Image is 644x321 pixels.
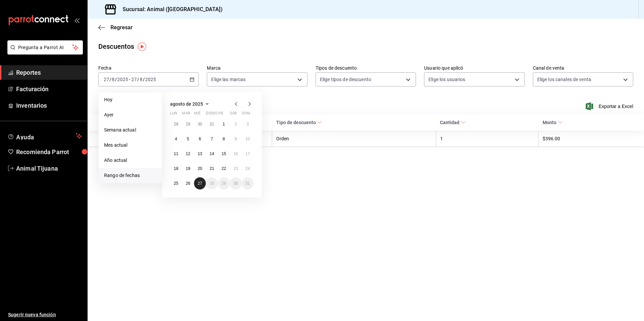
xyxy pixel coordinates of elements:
[218,163,230,175] button: 22 de agosto de 2025
[182,133,194,145] button: 5 de agosto de 2025
[104,96,156,103] span: Hoy
[206,148,218,160] button: 14 de agosto de 2025
[18,44,72,51] span: Pregunta a Parrot AI
[246,151,250,156] abbr: 17 de agosto de 2025
[8,311,82,318] span: Sugerir nueva función
[104,142,156,149] span: Mes actual
[182,163,194,175] button: 19 de agosto de 2025
[230,133,241,145] button: 9 de agosto de 2025
[242,111,250,118] abbr: domingo
[174,166,178,171] abbr: 18 de agosto de 2025
[211,137,213,141] abbr: 7 de agosto de 2025
[110,24,133,31] span: Regresar
[440,120,465,125] span: Cantidad
[104,172,156,179] span: Rango de fechas
[207,66,307,70] label: Marca
[182,111,190,118] abbr: martes
[206,111,246,118] abbr: jueves
[242,177,254,189] button: 31 de agosto de 2025
[246,166,250,171] abbr: 24 de agosto de 2025
[222,151,226,156] abbr: 15 de agosto de 2025
[230,148,241,160] button: 16 de agosto de 2025
[129,77,130,82] span: -
[210,122,214,127] abbr: 31 de julio de 2025
[233,181,238,186] abbr: 30 de agosto de 2025
[16,164,82,173] span: Animal Tijuana
[104,157,156,164] span: Año actual
[174,181,178,186] abbr: 25 de agosto de 2025
[98,24,133,31] button: Regresar
[194,163,206,175] button: 20 de agosto de 2025
[104,111,156,118] span: Ayer
[218,118,230,130] button: 1 de agosto de 2025
[194,133,206,145] button: 6 de agosto de 2025
[206,163,218,175] button: 21 de agosto de 2025
[242,163,254,175] button: 24 de agosto de 2025
[138,42,146,51] button: Tooltip marker
[234,122,237,127] abbr: 2 de agosto de 2025
[198,151,202,156] abbr: 13 de agosto de 2025
[174,122,178,127] abbr: 28 de julio de 2025
[170,101,203,107] span: agosto de 2025
[233,151,238,156] abbr: 16 de agosto de 2025
[5,49,83,56] a: Pregunta a Parrot AI
[16,101,82,110] span: Inventarios
[131,77,137,82] input: --
[276,120,322,125] span: Tipo de descuento
[186,181,190,186] abbr: 26 de agosto de 2025
[139,77,143,82] input: --
[88,131,272,147] th: [PERSON_NAME]
[230,163,241,175] button: 23 de agosto de 2025
[230,111,237,118] abbr: sábado
[424,66,524,70] label: Usuario que aplicó
[272,131,436,147] th: Orden
[242,133,254,145] button: 10 de agosto de 2025
[218,148,230,160] button: 15 de agosto de 2025
[170,177,182,189] button: 25 de agosto de 2025
[194,111,200,118] abbr: miércoles
[206,118,218,130] button: 31 de julio de 2025
[242,148,254,160] button: 17 de agosto de 2025
[543,120,562,125] span: Monto
[16,68,82,77] span: Reportes
[206,133,218,145] button: 7 de agosto de 2025
[16,147,82,156] span: Recomienda Parrot
[587,102,633,110] button: Exportar a Excel
[218,133,230,145] button: 8 de agosto de 2025
[170,111,177,118] abbr: lunes
[175,137,177,141] abbr: 4 de agosto de 2025
[428,76,465,83] span: Elige los usuarios
[316,66,416,70] label: Tipos de descuento
[246,181,250,186] abbr: 31 de agosto de 2025
[109,77,111,82] span: /
[539,131,644,147] th: $396.00
[230,118,241,130] button: 2 de agosto de 2025
[16,84,82,94] span: Facturación
[182,118,194,130] button: 29 de julio de 2025
[218,111,223,118] abbr: viernes
[111,77,115,82] input: --
[211,76,246,83] span: Elige las marcas
[98,41,134,51] div: Descuentos
[436,131,538,147] th: 1
[218,177,230,189] button: 29 de agosto de 2025
[170,118,182,130] button: 28 de julio de 2025
[186,122,190,127] abbr: 29 de julio de 2025
[187,137,189,141] abbr: 5 de agosto de 2025
[210,181,214,186] abbr: 28 de agosto de 2025
[210,151,214,156] abbr: 14 de agosto de 2025
[186,166,190,171] abbr: 19 de agosto de 2025
[198,122,202,127] abbr: 30 de julio de 2025
[533,66,633,70] label: Canal de venta
[186,151,190,156] abbr: 12 de agosto de 2025
[537,76,591,83] span: Elige los canales de venta
[104,127,156,134] span: Semana actual
[170,163,182,175] button: 18 de agosto de 2025
[320,76,371,83] span: Elige tipos de descuento
[115,77,117,82] span: /
[247,122,249,127] abbr: 3 de agosto de 2025
[246,137,250,141] abbr: 10 de agosto de 2025
[103,77,109,82] input: --
[117,5,223,13] h3: Sucursal: Animal ([GEOGRAPHIC_DATA])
